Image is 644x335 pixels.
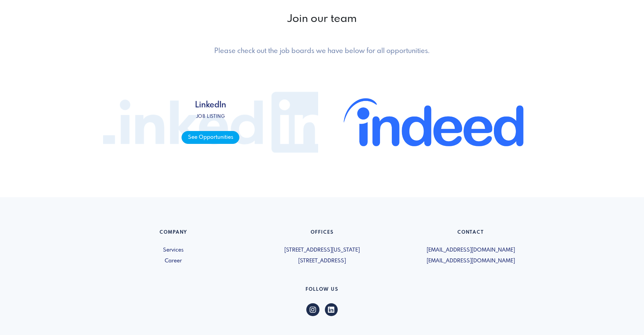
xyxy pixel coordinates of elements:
a: Services [103,246,244,254]
h5: Please check out the job boards we have below for all opportunities. [158,47,486,55]
h6: Company [103,230,244,238]
span: [EMAIL_ADDRESS][DOMAIN_NAME] [401,257,541,265]
h6: Follow US [103,287,541,295]
span: [STREET_ADDRESS][US_STATE] [252,246,392,254]
p: Job listing [182,113,239,120]
span: See Opportunities [182,131,239,144]
span: [EMAIL_ADDRESS][DOMAIN_NAME] [401,246,541,254]
h6: Contact [401,230,541,238]
h2: Join our team [103,13,541,26]
h4: LinkedIn [182,101,239,110]
span: [STREET_ADDRESS] [252,257,392,265]
h6: Offices [252,230,392,238]
a: Career [103,257,244,265]
a: LinkedIn Job listing See Opportunities [103,72,318,173]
